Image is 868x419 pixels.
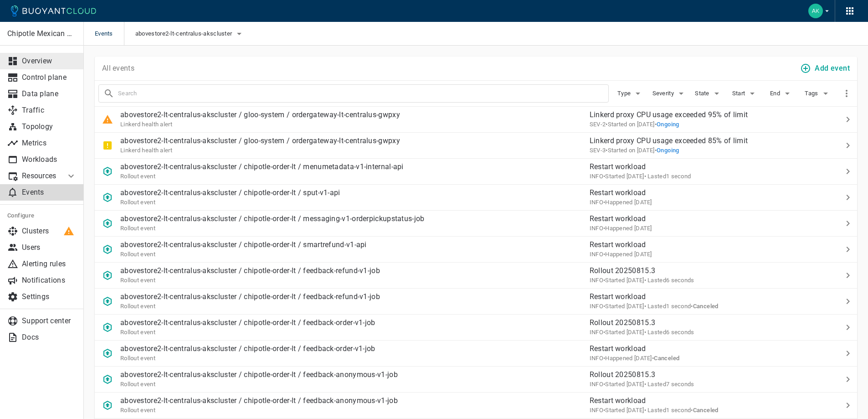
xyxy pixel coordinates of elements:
p: abovestore2-lt-centralus-akscluster / chipotle-order-lt / feedback-order-v1-job [120,344,375,353]
span: End [770,90,782,97]
p: Restart workload [590,188,820,197]
span: Fri, 15 Aug 2025 21:31:48 EDT / Sat, 16 Aug 2025 01:31:48 UTC [603,199,652,206]
relative-time: [DATE] [634,225,652,232]
p: abovestore2-lt-centralus-akscluster / chipotle-order-lt / smartrefund-v1-api [120,240,367,249]
p: Metrics [22,139,77,148]
span: Start [732,90,747,97]
span: • Lasted 1 second [644,303,691,310]
span: • Lasted 1 second [644,407,691,414]
span: INFO [590,303,603,310]
span: State [695,90,711,97]
span: • [652,355,680,362]
p: Rollout 20250815.3 [590,370,820,379]
p: Settings [22,292,77,301]
span: • [655,121,679,128]
p: abovestore2-lt-centralus-akscluster / chipotle-order-lt / sput-v1-api [120,188,340,197]
relative-time: [DATE] [627,277,644,284]
span: SEV-3 [590,147,606,154]
span: Fri, 15 Aug 2025 17:30:44 EDT / Fri, 15 Aug 2025 21:30:44 UTC [603,329,644,336]
p: abovestore2-lt-centralus-akscluster / chipotle-order-lt / feedback-order-v1-job [120,318,375,327]
relative-time: [DATE] [634,251,652,258]
span: INFO [590,407,603,414]
button: State [694,87,723,100]
relative-time: on [DATE] [629,147,655,154]
relative-time: [DATE] [627,407,644,414]
p: Restart workload [590,292,820,301]
button: Type [616,87,645,100]
span: • [655,147,679,154]
button: Start [730,87,760,100]
p: Resources [22,171,58,181]
p: abovestore2-lt-centralus-akscluster / chipotle-order-lt / menumetadata-v1-internal-api [120,162,404,171]
p: Traffic [22,106,77,115]
span: • [691,303,719,310]
span: Rollout event [120,251,155,258]
input: Search [118,87,608,100]
span: Events [95,22,124,46]
p: Workloads [22,155,77,164]
button: End [767,87,796,100]
p: Restart workload [590,162,820,171]
p: Linkerd proxy CPU usage exceeded 85% of limit [590,136,820,145]
p: Users [22,243,77,252]
span: Thu, 19 Jun 2025 15:42:51 EDT / Thu, 19 Jun 2025 19:42:51 UTC [606,147,654,154]
span: Fri, 15 Aug 2025 21:31:43 EDT / Sat, 16 Aug 2025 01:31:43 UTC [603,225,652,232]
span: • Lasted 7 seconds [644,381,694,388]
p: Restart workload [590,396,820,405]
span: Fri, 15 Aug 2025 17:16:46 EDT / Fri, 15 Aug 2025 21:16:46 UTC [603,407,644,414]
span: Fri, 15 Aug 2025 17:30:44 EDT / Fri, 15 Aug 2025 21:30:44 UTC [603,355,652,362]
span: Canceled [693,407,719,414]
p: abovestore2-lt-centralus-akscluster / chipotle-order-lt / feedback-anonymous-v1-job [120,370,398,379]
span: Fri, 15 Aug 2025 17:16:47 EDT / Fri, 15 Aug 2025 21:16:47 UTC [603,381,644,388]
img: Adam Kemper [808,4,823,18]
p: Notifications [22,276,77,285]
relative-time: [DATE] [627,381,644,388]
p: Restart workload [590,344,820,353]
span: Rollout event [120,381,155,388]
span: Rollout event [120,355,155,362]
span: Rollout event [120,329,155,336]
span: Thu, 19 Jun 2025 17:02:55 EDT / Thu, 19 Jun 2025 21:02:55 UTC [606,121,654,128]
p: Chipotle Mexican Grill [7,29,76,38]
span: Fri, 15 Aug 2025 17:51:26 EDT / Fri, 15 Aug 2025 21:51:26 UTC [603,277,644,284]
p: Docs [22,333,77,342]
span: Rollout event [120,277,155,284]
p: Topology [22,122,77,131]
p: Overview [22,57,77,66]
span: Severity [652,90,676,97]
span: SEV-2 [590,121,606,128]
span: Linkerd health alert [120,121,172,128]
relative-time: [DATE] [627,173,644,180]
p: Restart workload [590,214,820,223]
p: Control plane [22,73,77,82]
p: Data plane [22,89,77,98]
span: Ongoing [657,147,679,154]
button: abovestore2-lt-centralus-akscluster [135,27,245,41]
span: Rollout event [120,303,155,310]
p: Restart workload [590,240,820,249]
p: abovestore2-lt-centralus-akscluster / gloo-system / ordergateway-lt-centralus-gwpxy [120,136,400,145]
span: Rollout event [120,225,155,232]
span: Linkerd health alert [120,147,172,154]
button: Severity [652,87,687,100]
relative-time: [DATE] [634,199,652,206]
span: • Lasted 6 seconds [644,277,694,284]
span: • Lasted 1 second [644,173,691,180]
p: Support center [22,316,77,326]
span: abovestore2-lt-centralus-akscluster [135,30,234,37]
span: INFO [590,381,603,388]
span: Rollout event [120,173,155,180]
span: INFO [590,329,603,336]
span: Rollout event [120,407,155,414]
span: Fri, 15 Aug 2025 17:51:25 EDT / Fri, 15 Aug 2025 21:51:25 UTC [603,303,644,310]
p: Alerting rules [22,259,77,269]
p: abovestore2-lt-centralus-akscluster / gloo-system / ordergateway-lt-centralus-gwpxy [120,110,400,119]
relative-time: [DATE] [634,355,652,362]
span: Tags [805,90,820,97]
button: Add event [798,60,853,77]
p: abovestore2-lt-centralus-akscluster / chipotle-order-lt / messaging-v1-orderpickupstatus-job [120,214,425,223]
relative-time: on [DATE] [629,121,655,128]
h5: Configure [7,212,77,219]
span: INFO [590,277,603,284]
